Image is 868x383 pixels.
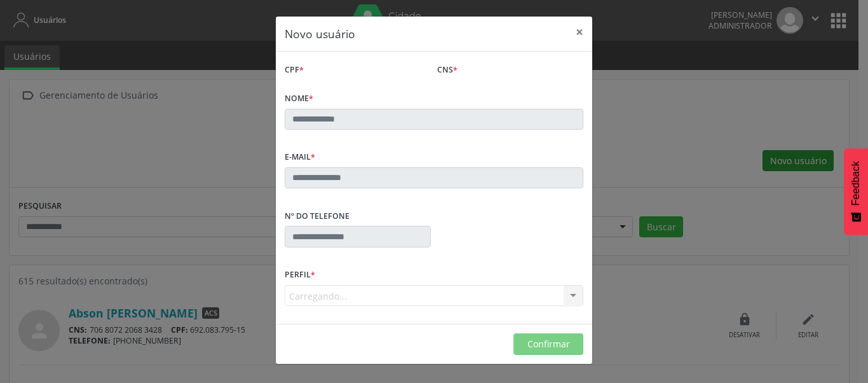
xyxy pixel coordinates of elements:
h5: Novo usuário [285,25,355,42]
label: Perfil [285,265,315,285]
label: Nº do Telefone [285,206,349,226]
button: Confirmar [513,333,583,355]
button: Close [567,17,592,48]
label: CNS [437,60,458,80]
button: Feedback - Mostrar pesquisa [844,148,868,235]
label: E-mail [285,148,315,167]
label: CPF [285,60,304,80]
span: Feedback [850,161,862,205]
label: Nome [285,89,313,109]
span: Confirmar [527,338,570,350]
